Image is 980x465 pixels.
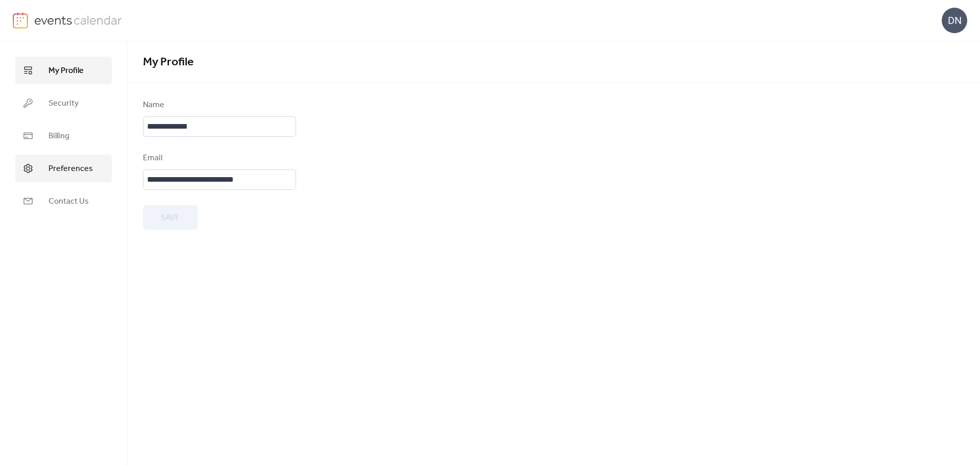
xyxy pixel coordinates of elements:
[143,51,193,74] span: My Profile
[15,122,112,150] a: Billing
[48,65,84,77] span: My Profile
[13,12,28,29] img: logo
[942,8,967,33] div: DN
[48,195,89,208] span: Contact Us
[48,130,69,142] span: Billing
[143,99,294,111] div: Name
[15,57,112,84] a: My Profile
[15,155,112,182] a: Preferences
[15,89,112,117] a: Security
[143,152,294,164] div: Email
[48,163,93,175] span: Preferences
[34,12,122,28] img: logo-type
[15,187,112,215] a: Contact Us
[48,97,79,110] span: Security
